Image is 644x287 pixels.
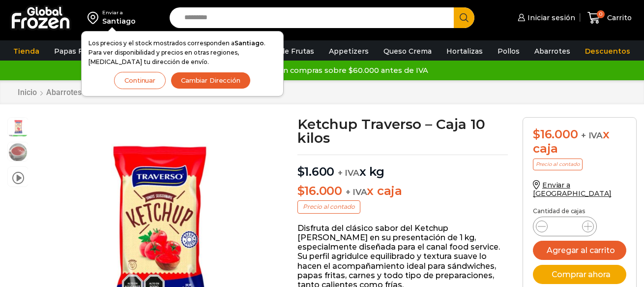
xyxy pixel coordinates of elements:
[114,72,166,89] button: Continuar
[533,127,540,141] span: $
[297,155,508,179] p: x kg
[533,265,626,284] button: Comprar ahora
[8,142,28,162] span: ketchup
[17,88,37,97] a: Inicio
[297,117,508,145] h1: Ketchup Traverso – Caja 10 kilos
[441,42,488,61] a: Hortalizas
[533,128,626,156] div: x caja
[88,38,276,67] p: Los precios y el stock mostrados corresponden a . Para ver disponibilidad y precios en otras regi...
[102,16,136,26] div: Santiago
[297,164,305,179] span: $
[493,42,525,61] a: Pollos
[49,42,104,61] a: Papas Fritas
[324,42,374,61] a: Appetizers
[379,42,437,61] a: Queso Crema
[515,8,575,28] a: Iniciar sesión
[88,9,102,26] img: address-field-icon.svg
[234,39,264,47] strong: Santiago
[297,184,508,198] p: x caja
[46,88,82,97] a: Abarrotes
[346,187,367,197] span: + IVA
[102,9,136,16] div: Enviar a
[585,6,634,30] a: 0 Carrito
[556,220,574,233] input: Product quantity
[533,208,626,215] p: Cantidad de cajas
[529,42,575,61] a: Abarrotes
[533,127,578,141] bdi: 16.000
[253,42,319,61] a: Pulpa de Frutas
[297,164,335,179] bdi: 1.600
[8,42,44,61] a: Tienda
[597,10,605,18] span: 0
[17,88,111,97] nav: Breadcrumb
[8,118,28,138] span: ketchup traverso
[297,200,360,213] p: Precio al contado
[533,181,612,198] a: Enviar a [GEOGRAPHIC_DATA]
[605,13,632,23] span: Carrito
[338,168,359,178] span: + IVA
[533,241,626,260] button: Agregar al carrito
[525,13,575,23] span: Iniciar sesión
[171,72,251,89] button: Cambiar Dirección
[454,7,474,28] button: Search button
[533,159,583,170] p: Precio al contado
[297,184,342,198] bdi: 16.000
[297,184,305,198] span: $
[580,42,635,61] a: Descuentos
[581,130,603,140] span: + IVA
